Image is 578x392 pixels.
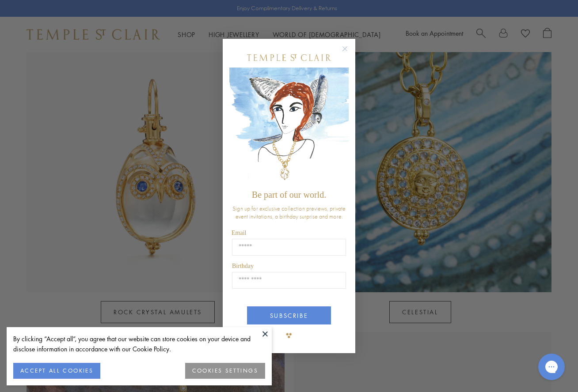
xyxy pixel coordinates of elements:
button: ACCEPT ALL COOKIES [13,363,100,379]
img: Temple St. Clair [247,54,331,61]
span: Birthday [232,263,254,269]
div: By clicking “Accept all”, you agree that our website can store cookies on your device and disclos... [13,334,265,354]
img: TSC [280,327,298,344]
iframe: Gorgias live chat messenger [534,351,569,383]
span: Be part of our world. [252,190,326,200]
img: c4a9eb12-d91a-4d4a-8ee0-386386f4f338.jpeg [229,68,349,185]
span: Sign up for exclusive collection previews, private event invitations, a birthday surprise and more. [232,204,346,220]
span: Email [232,230,246,236]
button: SUBSCRIBE [247,306,331,324]
button: Close dialog [344,48,355,59]
input: Email [232,239,346,256]
button: COOKIES SETTINGS [185,363,265,379]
